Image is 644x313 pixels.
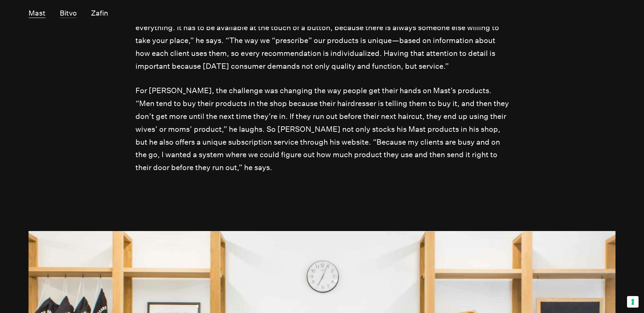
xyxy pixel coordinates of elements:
a: Zafin [91,9,108,18]
a: Bitvo [60,9,77,18]
a: Mast [29,9,45,18]
button: Your consent preferences for tracking technologies [627,296,639,308]
p: For [PERSON_NAME], the challenge was changing the way people get their hands on Mast’s products. ... [135,84,509,174]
